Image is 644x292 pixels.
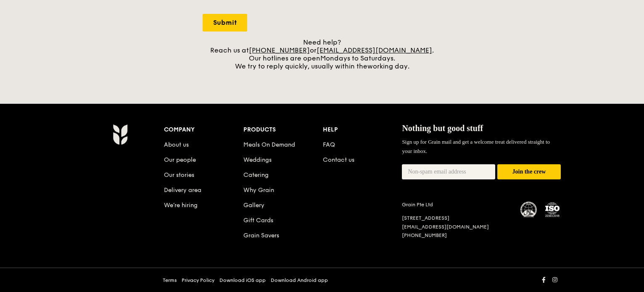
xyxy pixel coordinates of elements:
a: [EMAIL_ADDRESS][DOMAIN_NAME] [402,224,489,230]
a: Privacy Policy [182,277,214,284]
a: [PHONE_NUMBER] [402,232,447,238]
div: Products [243,124,323,136]
a: Catering [243,171,269,179]
input: Submit [203,14,247,32]
img: MUIS Halal Certified [520,202,537,218]
button: Join the crew [497,164,561,180]
div: [STREET_ADDRESS] [402,215,510,222]
div: Company [164,124,243,136]
a: [PHONE_NUMBER] [249,46,310,54]
a: Download Android app [271,277,328,284]
a: Delivery area [164,187,201,194]
a: Terms [163,277,177,284]
a: Grain Savers [243,232,279,239]
a: About us [164,141,189,148]
div: Need help? Reach us at or . Our hotlines are open We try to reply quickly, usually within the [203,38,441,70]
a: FAQ [323,141,335,148]
span: Mondays to Saturdays. [320,54,395,62]
a: Download iOS app [219,277,266,284]
img: Grain [113,124,127,145]
a: Weddings [243,156,272,163]
a: Contact us [323,156,354,163]
a: Our people [164,156,196,163]
a: Why Grain [243,187,274,194]
a: We’re hiring [164,202,198,209]
input: Non-spam email address [402,164,495,179]
span: Sign up for Grain mail and get a welcome treat delivered straight to your inbox. [402,139,550,154]
span: working day. [367,62,409,70]
span: Nothing but good stuff [402,124,483,133]
a: Gift Cards [243,217,273,224]
img: ISO Certified [544,201,561,218]
a: [EMAIL_ADDRESS][DOMAIN_NAME] [317,46,432,54]
a: Our stories [164,171,194,179]
div: Help [323,124,402,136]
a: Meals On Demand [243,141,295,148]
div: Grain Pte Ltd [402,201,510,208]
a: Gallery [243,202,264,209]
